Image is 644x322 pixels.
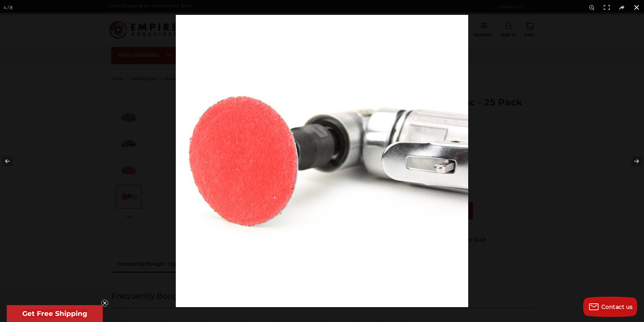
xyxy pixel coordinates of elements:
[22,309,87,318] span: Get Free Shipping
[620,144,644,178] button: Next (arrow right)
[7,305,103,322] div: Get Free ShippingClose teaser
[101,300,108,306] button: Close teaser
[176,15,468,307] img: IMG_4855__87232.1570197195.jpg
[583,297,637,317] button: Contact us
[601,304,633,310] span: Contact us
